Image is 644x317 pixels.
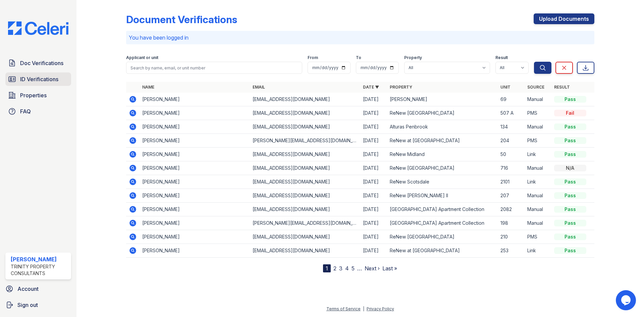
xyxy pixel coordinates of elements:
[554,206,586,213] div: Pass
[250,244,360,258] td: [EMAIL_ADDRESS][DOMAIN_NAME]
[140,93,250,106] td: [PERSON_NAME]
[250,175,360,189] td: [EMAIL_ADDRESS][DOMAIN_NAME]
[3,298,74,312] a: Sign out
[5,72,71,86] a: ID Verifications
[250,161,360,175] td: [EMAIL_ADDRESS][DOMAIN_NAME]
[554,165,586,171] div: N/A
[250,203,360,216] td: [EMAIL_ADDRESS][DOMAIN_NAME]
[142,85,154,90] a: Name
[498,148,525,161] td: 50
[17,301,38,309] span: Sign out
[140,189,250,203] td: [PERSON_NAME]
[525,148,551,161] td: Link
[11,255,68,263] div: [PERSON_NAME]
[363,85,379,90] a: Date ▼
[525,175,551,189] td: Link
[357,264,362,272] span: …
[387,120,497,134] td: Alturas Penbrook
[140,230,250,244] td: [PERSON_NAME]
[126,62,302,74] input: Search by name, email, or unit number
[554,151,586,158] div: Pass
[360,216,387,230] td: [DATE]
[360,93,387,106] td: [DATE]
[382,265,397,272] a: Last »
[525,161,551,175] td: Manual
[500,85,511,90] a: Unit
[250,106,360,120] td: [EMAIL_ADDRESS][DOMAIN_NAME]
[495,55,508,60] label: Result
[554,247,586,254] div: Pass
[554,123,586,130] div: Pass
[525,106,551,120] td: PMS
[498,161,525,175] td: 716
[387,244,497,258] td: ReNew at [GEOGRAPHIC_DATA]
[323,264,331,272] div: 1
[360,120,387,134] td: [DATE]
[140,148,250,161] td: [PERSON_NAME]
[339,265,342,272] a: 3
[5,105,71,118] a: FAQ
[525,216,551,230] td: Manual
[360,161,387,175] td: [DATE]
[387,175,497,189] td: ReNew Scotsdale
[20,91,47,99] span: Properties
[554,220,586,226] div: Pass
[140,244,250,258] td: [PERSON_NAME]
[525,189,551,203] td: Manual
[360,189,387,203] td: [DATE]
[140,175,250,189] td: [PERSON_NAME]
[498,120,525,134] td: 134
[525,230,551,244] td: PMS
[390,85,412,90] a: Property
[250,189,360,203] td: [EMAIL_ADDRESS][DOMAIN_NAME]
[387,230,497,244] td: ReNew [GEOGRAPHIC_DATA]
[356,55,361,60] label: To
[360,148,387,161] td: [DATE]
[3,282,74,296] a: Account
[250,120,360,134] td: [EMAIL_ADDRESS][DOMAIN_NAME]
[308,55,318,60] label: From
[498,203,525,216] td: 2082
[554,110,586,116] div: Fail
[360,230,387,244] td: [DATE]
[525,244,551,258] td: Link
[352,265,355,272] a: 5
[126,13,237,25] div: Document Verifications
[129,34,592,42] p: You have been logged in
[367,306,394,311] a: Privacy Policy
[498,175,525,189] td: 2101
[140,161,250,175] td: [PERSON_NAME]
[498,189,525,203] td: 207
[534,13,594,24] a: Upload Documents
[360,134,387,148] td: [DATE]
[360,106,387,120] td: [DATE]
[250,230,360,244] td: [EMAIL_ADDRESS][DOMAIN_NAME]
[333,265,336,272] a: 2
[387,106,497,120] td: ReNew [GEOGRAPHIC_DATA]
[498,244,525,258] td: 253
[5,56,71,70] a: Doc Verifications
[360,175,387,189] td: [DATE]
[525,134,551,148] td: PMS
[387,134,497,148] td: ReNew at [GEOGRAPHIC_DATA]
[20,59,63,67] span: Doc Verifications
[554,85,570,90] a: Result
[498,134,525,148] td: 204
[498,230,525,244] td: 210
[126,55,158,60] label: Applicant or unit
[525,203,551,216] td: Manual
[140,216,250,230] td: [PERSON_NAME]
[20,107,31,115] span: FAQ
[554,137,586,144] div: Pass
[404,55,422,60] label: Property
[527,85,544,90] a: Source
[554,192,586,199] div: Pass
[554,233,586,240] div: Pass
[250,216,360,230] td: [PERSON_NAME][EMAIL_ADDRESS][DOMAIN_NAME]
[387,148,497,161] td: ReNew Midland
[140,106,250,120] td: [PERSON_NAME]
[387,203,497,216] td: [GEOGRAPHIC_DATA] Apartment Collection
[498,106,525,120] td: 507 A
[554,178,586,185] div: Pass
[360,244,387,258] td: [DATE]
